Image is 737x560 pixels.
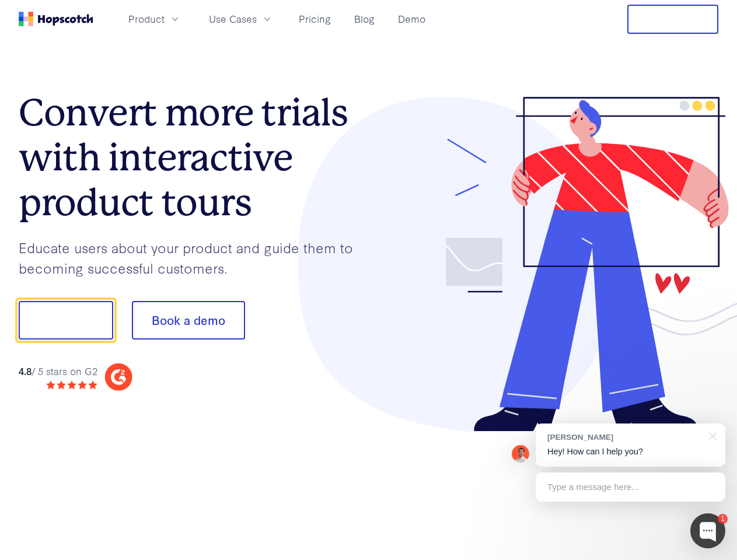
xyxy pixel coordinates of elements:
div: 1 [718,514,728,524]
div: [PERSON_NAME] [547,432,702,443]
div: / 5 stars on G2 [19,364,97,379]
span: Product [128,12,165,26]
p: Educate users about your product and guide them to becoming successful customers. [19,237,369,278]
a: Blog [350,9,379,29]
h1: Convert more trials with interactive product tours [19,90,369,225]
div: Type a message here... [536,473,725,502]
button: Product [121,9,188,29]
strong: 4.8 [19,364,32,377]
button: Show me! [19,301,113,339]
a: Home [19,12,93,26]
button: Use Cases [202,9,280,29]
button: Free Trial [627,5,718,34]
a: Pricing [294,9,336,29]
a: Demo [393,9,430,29]
button: Book a demo [132,301,245,339]
p: Hey! How can I help you? [547,446,714,458]
img: Mark Spera [512,445,529,463]
span: Use Cases [209,12,257,26]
